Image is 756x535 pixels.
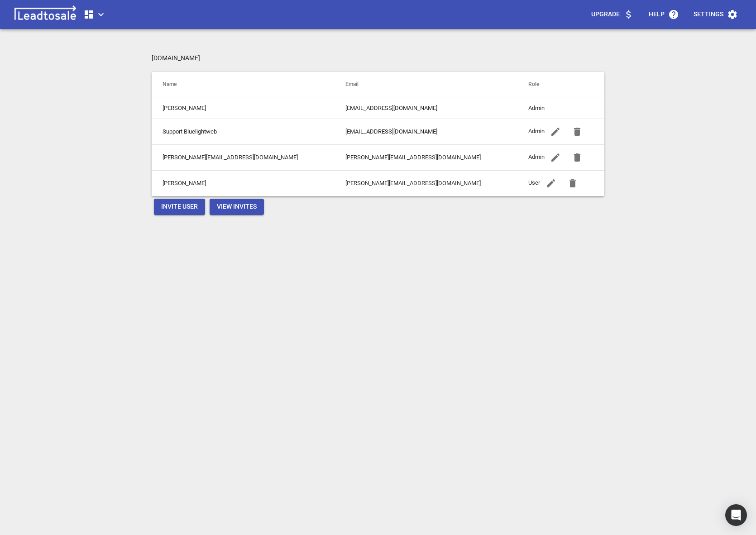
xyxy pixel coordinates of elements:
th: Email [335,72,517,97]
p: Help [649,10,665,19]
td: Admin [517,97,604,119]
button: Invite User [154,199,205,215]
button: View Invites [210,199,264,215]
td: Support Bluelightweb [152,119,335,145]
td: [EMAIL_ADDRESS][DOMAIN_NAME] [335,119,517,145]
td: User [517,171,604,196]
p: [DOMAIN_NAME] [152,53,604,63]
td: Admin [517,119,604,145]
td: Admin [517,145,604,171]
td: [EMAIL_ADDRESS][DOMAIN_NAME] [335,97,517,119]
span: View Invites [217,202,257,211]
th: Role [517,72,604,97]
td: [PERSON_NAME] [152,171,335,196]
p: Settings [694,10,723,19]
p: Upgrade [591,10,620,19]
td: [PERSON_NAME][EMAIL_ADDRESS][DOMAIN_NAME] [152,145,335,171]
td: [PERSON_NAME][EMAIL_ADDRESS][DOMAIN_NAME] [335,171,517,196]
th: Name [152,72,335,97]
img: logo [11,5,80,24]
span: Invite User [161,202,198,211]
td: [PERSON_NAME][EMAIL_ADDRESS][DOMAIN_NAME] [335,145,517,171]
td: [PERSON_NAME] [152,97,335,119]
div: Open Intercom Messenger [725,504,747,526]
